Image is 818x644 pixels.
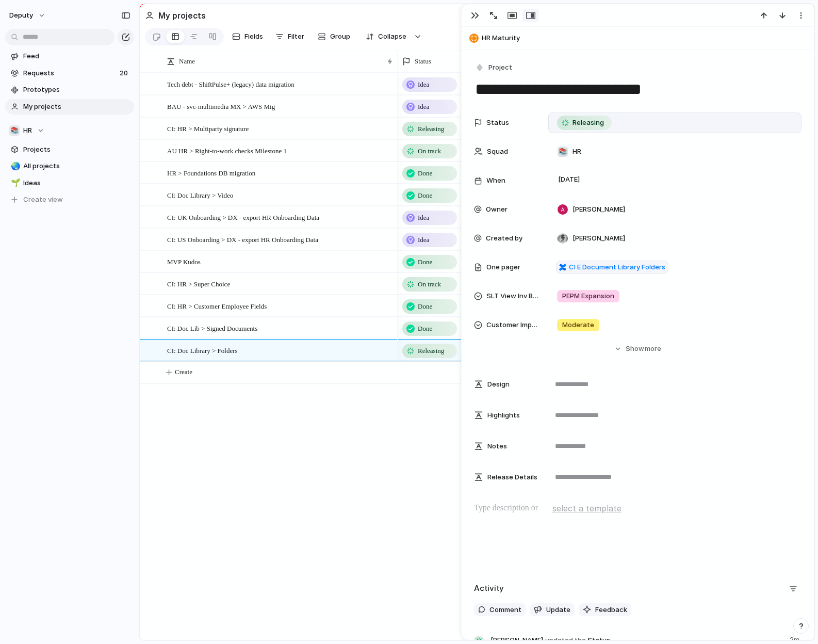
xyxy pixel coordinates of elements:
[330,31,350,42] span: Group
[23,68,117,78] span: Requests
[418,324,432,334] span: Done
[487,441,507,452] span: Notes
[167,167,255,179] span: HR > Foundations DB migration
[23,178,130,188] span: Ideas
[179,56,195,67] span: Name
[418,124,444,134] span: Releasing
[228,28,267,45] button: Fields
[418,279,441,289] span: On track
[5,49,134,64] a: Feed
[418,257,432,267] span: Done
[167,78,295,90] span: Tech debt - ShiftPulse+ (legacy) data migration
[418,235,429,245] span: Idea
[418,168,432,179] span: Done
[418,301,432,312] span: Done
[378,31,406,42] span: Collapse
[313,28,355,45] button: Group
[486,204,508,215] span: Owner
[572,147,581,157] span: HR
[5,66,134,81] a: Requests20
[487,379,510,390] span: Design
[579,603,631,617] button: Feedback
[23,195,63,205] span: Create view
[23,51,130,61] span: Feed
[167,278,230,289] span: CI: HR > Super Choice
[626,344,644,354] span: Show
[415,56,431,67] span: Status
[418,213,429,223] span: Idea
[569,262,665,272] span: CI E Document Library Folders
[167,300,267,312] span: CI: HR > Customer Employee Fields
[595,605,627,615] span: Feedback
[5,142,134,157] a: Projects
[556,261,668,274] a: CI E Document Library Folders
[167,233,318,245] span: CI: US Onboarding > DX - export HR Onboarding Data
[11,177,18,189] div: 🌱
[551,501,623,516] button: select a template
[418,190,432,201] span: Done
[11,160,18,172] div: 🌏
[552,502,621,514] span: select a template
[488,62,512,73] span: Project
[487,147,508,157] span: Squad
[23,144,130,155] span: Projects
[418,146,441,156] span: On track
[474,603,526,617] button: Comment
[558,147,568,157] div: 📚
[23,161,130,171] span: All projects
[23,125,32,136] span: HR
[23,85,130,95] span: Prototypes
[555,173,583,186] span: [DATE]
[9,125,20,136] div: 📚
[486,262,520,272] span: One pager
[167,322,257,334] span: CI: Doc Lib > Signed Documents
[167,255,201,267] span: MVP Kudos
[487,472,537,482] span: Release Details
[5,123,134,138] button: 📚HR
[5,192,134,207] button: Create view
[486,233,522,244] span: Created by
[482,33,809,43] span: HR Maturity
[271,28,308,45] button: Filter
[167,122,249,134] span: CI: HR > Multiparty signature
[486,291,540,301] span: SLT View Inv Bucket
[418,79,429,90] span: Idea
[158,9,206,22] h2: My projects
[562,320,594,330] span: Moderate
[5,99,134,115] a: My projects
[5,82,134,98] a: Prototypes
[487,410,520,421] span: Highlights
[486,320,540,330] span: Customer Impact
[418,346,444,356] span: Releasing
[546,605,570,615] span: Update
[167,144,287,156] span: AU HR > Right-to-work checks Milestone 1
[120,68,130,78] span: 20
[9,161,20,171] button: 🌏
[474,340,801,358] button: Showmore
[466,30,809,46] button: HR Maturity
[9,10,33,21] span: deputy
[562,291,614,301] span: PEPM Expansion
[359,28,412,45] button: Collapse
[572,118,604,128] span: Releasing
[167,100,275,112] span: BAU - svc-multimedia MX > AWS Mig
[167,344,238,356] span: CI: Doc Library > Folders
[473,60,515,75] button: Project
[5,158,134,174] a: 🌏All projects
[167,189,233,201] span: CI: Doc Library > Video
[645,344,661,354] span: more
[572,204,625,215] span: [PERSON_NAME]
[418,102,429,112] span: Idea
[167,211,319,223] span: CI: UK Onboarding > DX - export HR Onboarding Data
[9,178,20,188] button: 🌱
[5,175,134,191] a: 🌱Ideas
[288,31,304,42] span: Filter
[489,605,521,615] span: Comment
[530,603,575,617] button: Update
[23,102,130,112] span: My projects
[474,583,504,594] h2: Activity
[486,175,505,186] span: When
[572,233,625,244] span: [PERSON_NAME]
